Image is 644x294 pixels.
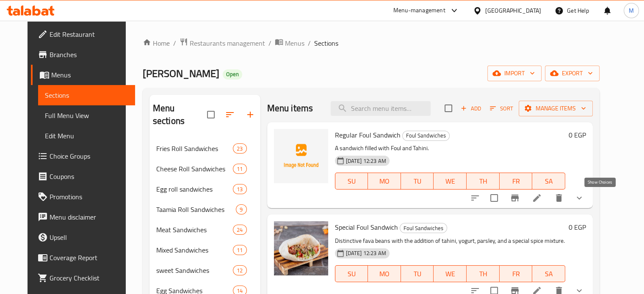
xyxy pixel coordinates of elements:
[156,265,233,275] span: sweet Sandwiches
[484,102,519,115] span: Sort items
[437,175,463,187] span: WE
[156,225,233,235] div: Meat Sandwiches
[190,38,265,48] span: Restaurants management
[149,159,260,179] div: Cheese Roll Sandwiches11
[400,223,447,233] div: Foul Sandwiches
[38,85,135,105] a: Sections
[45,90,128,100] span: Sections
[331,101,431,116] input: search
[470,268,496,280] span: TH
[236,204,246,214] div: items
[31,65,135,85] a: Menus
[156,164,233,174] span: Cheese Roll Sandwiches
[335,221,398,234] span: Special Foul Sandwich
[31,227,135,247] a: Upsell
[149,220,260,240] div: Meat Sandwiches24
[223,69,242,80] div: Open
[465,188,485,208] button: sort-choices
[31,207,135,227] a: Menu disclaimer
[274,221,328,275] img: Special Foul Sandwich
[536,268,562,280] span: SA
[233,226,246,234] span: 24
[335,265,368,282] button: SU
[51,70,128,80] span: Menus
[50,273,128,283] span: Grocery Checklist
[50,171,128,181] span: Coupons
[371,175,398,187] span: MO
[400,223,447,233] span: Foul Sandwiches
[143,38,170,48] a: Home
[149,199,260,220] div: Taamia Roll Sandwiches9
[371,268,398,280] span: MO
[525,103,586,114] span: Manage items
[45,110,128,121] span: Full Menu View
[173,38,176,48] li: /
[233,184,246,194] div: items
[401,265,434,282] button: TU
[470,175,496,187] span: TH
[143,64,219,83] span: [PERSON_NAME]
[457,102,484,115] button: Add
[536,175,562,187] span: SA
[335,143,566,154] p: A sandwich filled with Foul and Tahini.
[153,102,207,127] h2: Menu sections
[45,131,128,141] span: Edit Menu
[434,265,467,282] button: WE
[236,206,246,214] span: 9
[275,38,304,49] a: Menus
[274,129,328,183] img: Regular Foul Sandwich
[434,173,467,190] button: WE
[629,6,634,15] span: M
[403,131,449,140] span: Foul Sandwiches
[233,267,246,275] span: 12
[156,184,233,194] div: Egg roll sandwiches
[233,246,246,254] span: 11
[285,38,304,48] span: Menus
[457,102,484,115] span: Add item
[143,38,600,49] nav: breadcrumb
[439,99,457,117] span: Select section
[335,236,566,246] p: Distinctive fava beans with the addition of tahini, yogurt, parsley, and a special spice mixture.
[532,193,542,203] a: Edit menu item
[314,38,338,48] span: Sections
[339,268,365,280] span: SU
[532,173,565,190] button: SA
[149,179,260,199] div: Egg roll sandwiches13
[233,145,246,153] span: 23
[335,173,368,190] button: SU
[368,173,401,190] button: MO
[156,204,236,214] div: Taamia Roll Sandwiches
[437,268,463,280] span: WE
[519,101,593,116] button: Manage items
[233,185,246,193] span: 13
[532,265,565,282] button: SA
[149,138,260,159] div: Fries Roll Sandwiches23
[404,268,431,280] span: TU
[339,175,365,187] span: SU
[459,104,482,113] span: Add
[223,71,242,78] span: Open
[50,253,128,263] span: Coverage Report
[31,247,135,268] a: Coverage Report
[569,129,586,141] h6: 0 EGP
[503,268,529,280] span: FR
[503,175,529,187] span: FR
[31,268,135,288] a: Grocery Checklist
[552,68,593,79] span: export
[335,129,401,141] span: Regular Foul Sandwich
[485,6,541,15] div: [GEOGRAPHIC_DATA]
[149,240,260,260] div: Mixed Sandwiches11
[38,126,135,146] a: Edit Menu
[156,245,233,255] div: Mixed Sandwiches
[156,143,233,154] span: Fries Roll Sandwiches
[50,29,128,39] span: Edit Restaurant
[50,192,128,202] span: Promotions
[569,188,589,208] button: show more
[31,24,135,44] a: Edit Restaurant
[494,68,535,79] span: import
[393,5,445,16] div: Menu-management
[233,225,246,235] div: items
